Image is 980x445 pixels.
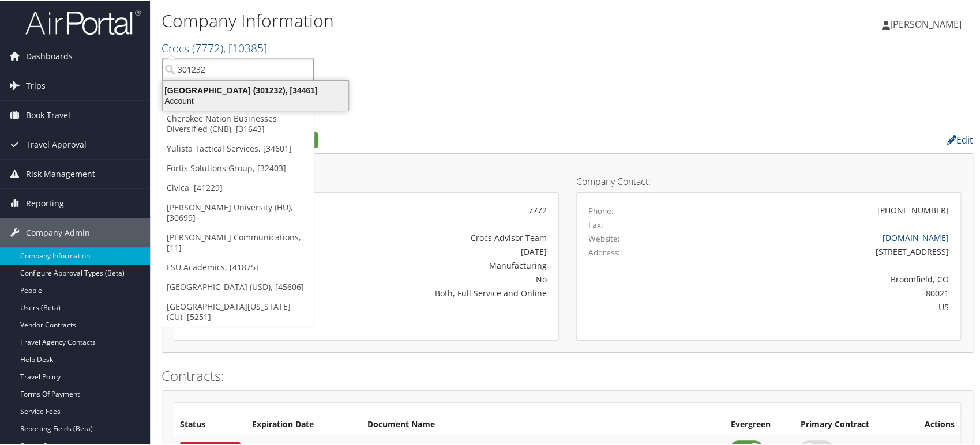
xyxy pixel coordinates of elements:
a: [DOMAIN_NAME] [883,231,949,242]
img: airportal-logo.png [25,7,141,35]
span: ( 7772 ) [192,39,223,55]
div: 7772 [312,203,547,215]
a: [PERSON_NAME] University (HU), [30699] [162,197,314,227]
th: Document Name [362,413,724,434]
span: Company Admin [26,217,90,246]
div: [DATE] [312,244,547,257]
a: Crocs [162,39,267,55]
span: Reporting [26,188,64,217]
div: 80021 [682,286,949,298]
span: , [ 10385 ] [223,39,267,55]
a: Edit [947,133,973,145]
div: Broomfield, CO [682,272,949,284]
span: Risk Management [26,159,95,187]
div: No [312,272,547,284]
h4: Company Contact: [576,176,962,185]
th: Primary Contract [795,413,904,434]
div: [STREET_ADDRESS] [682,244,949,257]
div: [GEOGRAPHIC_DATA] (301232), [34461] [156,84,355,95]
th: Status [174,413,246,434]
a: [GEOGRAPHIC_DATA] (USD), [45606] [162,276,314,296]
a: LSU Academics, [41875] [162,257,314,276]
span: Trips [26,70,46,99]
th: Actions [904,413,960,434]
div: Account [156,95,355,105]
a: Civica, [41229] [162,177,314,197]
h2: Company Profile: [162,129,697,148]
a: Cherokee Nation Businesses Diversified (CNB), [31643] [162,108,314,138]
div: Manufacturing [312,258,547,270]
a: [PERSON_NAME] Communications, [11] [162,227,314,257]
label: Fax: [588,218,603,229]
a: [PERSON_NAME] [882,6,973,40]
input: Search Accounts [162,58,314,79]
th: Evergreen [724,413,794,434]
span: Book Travel [26,100,70,129]
h1: Company Information [162,7,703,32]
div: Both, Full Service and Online [312,286,547,298]
span: Travel Approval [26,129,87,158]
h2: Contracts: [162,365,973,384]
a: [GEOGRAPHIC_DATA][US_STATE] (CU), [5251] [162,296,314,326]
label: Phone: [588,204,614,216]
h4: Account Details: [174,176,559,185]
div: Crocs Advisor Team [312,231,547,243]
div: [PHONE_NUMBER] [877,203,949,215]
label: Address: [588,246,620,257]
span: Dashboards [26,41,73,70]
a: Fortis Solutions Group, [32403] [162,157,314,177]
a: Yulista Tactical Services, [34601] [162,138,314,157]
th: Expiration Date [246,413,362,434]
label: Website: [588,232,620,243]
div: US [682,300,949,312]
span: [PERSON_NAME] [890,17,962,29]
